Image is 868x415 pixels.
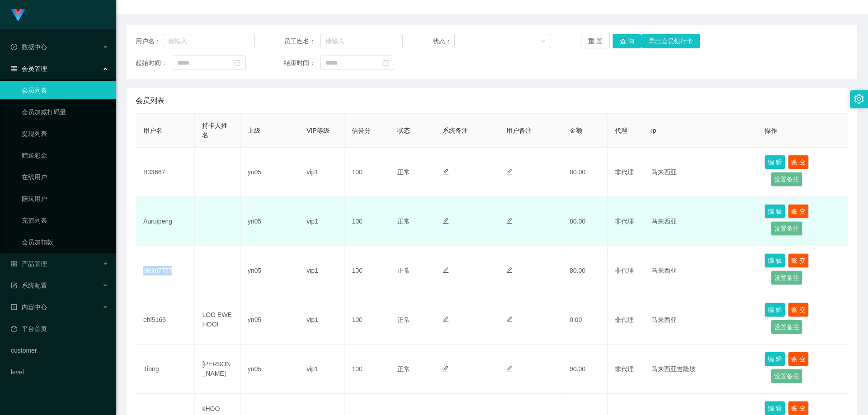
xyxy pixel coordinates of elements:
a: 在线用户 [22,168,108,186]
td: ehl5165 [136,295,195,345]
span: 正常 [397,365,410,373]
span: 非代理 [615,168,634,176]
i: 图标: profile [11,304,17,310]
i: 图标: edit [443,316,449,322]
span: 正常 [397,316,410,323]
a: 提现列表 [22,125,108,143]
span: 员工姓名： [284,37,320,46]
i: 图标: edit [443,218,449,224]
span: 持卡人姓名 [202,122,227,139]
td: Tiong [136,345,195,394]
td: 马来西亚吉隆坡 [644,345,758,394]
span: 会员管理 [11,65,47,72]
button: 设置备注 [771,221,802,236]
span: ip [651,127,656,134]
img: logo.9652507e.png [11,9,25,22]
td: 100 [344,197,390,246]
span: VIP等级 [307,127,330,134]
i: 图标: edit [443,365,449,372]
span: 产品管理 [11,260,47,267]
button: 设置备注 [771,369,802,383]
button: 导出会员银行卡 [642,34,700,48]
td: 马来西亚 [644,197,758,246]
button: 账 变 [788,253,809,268]
td: 80.00 [562,246,608,295]
td: 0.00 [562,295,608,345]
span: 起始时间： [136,58,172,68]
span: 用户备注 [506,127,532,134]
i: 图标: edit [443,168,449,175]
span: 用户名： [136,37,163,46]
span: 结束时间： [284,58,320,68]
a: 图标: dashboard平台首页 [11,320,108,338]
button: 设置备注 [771,320,802,334]
td: yn05 [241,246,299,295]
span: 代理 [615,127,627,134]
td: 80.00 [562,197,608,246]
button: 编 辑 [764,155,785,169]
td: [PERSON_NAME] [195,345,240,394]
button: 账 变 [788,303,809,317]
span: 正常 [397,218,410,225]
td: vip1 [299,295,344,345]
button: 设置备注 [771,172,802,187]
span: 系统备注 [443,127,468,134]
td: 100 [344,148,390,197]
td: 90.00 [562,345,608,394]
td: 马来西亚 [644,148,758,197]
span: 正常 [397,168,410,176]
input: 请输入 [163,34,255,48]
td: vip1 [299,345,344,394]
td: 100 [344,295,390,345]
td: 马来西亚 [644,246,758,295]
a: 陪玩用户 [22,190,108,208]
i: 图标: edit [443,267,449,273]
span: 会员列表 [136,95,165,106]
span: 数据中心 [11,43,47,51]
span: 状态： [433,37,455,46]
span: 非代理 [615,365,634,373]
span: 非代理 [615,218,634,225]
i: 图标: edit [506,168,513,175]
span: 上级 [248,127,260,134]
td: yn05 [241,345,299,394]
i: 图标: edit [506,267,513,273]
button: 账 变 [788,155,809,169]
span: 信誉分 [352,127,371,134]
button: 编 辑 [764,253,785,268]
i: 图标: calendar [234,60,241,66]
td: yn05 [241,148,299,197]
a: 会员加减打码量 [22,103,108,121]
i: 图标: table [11,65,17,72]
i: 图标: edit [506,218,513,224]
i: 图标: down [540,38,546,45]
a: level [11,363,108,381]
a: 充值列表 [22,211,108,229]
td: B33667 [136,148,195,197]
td: 80.00 [562,148,608,197]
a: 会员加扣款 [22,233,108,251]
span: 状态 [397,127,410,134]
span: 正常 [397,267,410,274]
a: 赠送彩金 [22,146,108,164]
td: 100 [344,246,390,295]
span: 操作 [764,127,777,134]
i: 图标: check-circle-o [11,44,17,50]
input: 请输入 [320,34,403,48]
td: Auruipeng [136,197,195,246]
i: 图标: edit [506,365,513,372]
button: 设置备注 [771,270,802,285]
span: 非代理 [615,267,634,274]
i: 图标: calendar [382,60,389,66]
i: 图标: form [11,282,17,289]
span: 非代理 [615,316,634,323]
td: 马来西亚 [644,295,758,345]
button: 编 辑 [764,352,785,366]
span: 内容中心 [11,303,47,311]
td: vip1 [299,148,344,197]
button: 账 变 [788,352,809,366]
a: customer [11,341,108,359]
button: 编 辑 [764,204,785,219]
button: 编 辑 [764,303,785,317]
td: 100 [344,345,390,394]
